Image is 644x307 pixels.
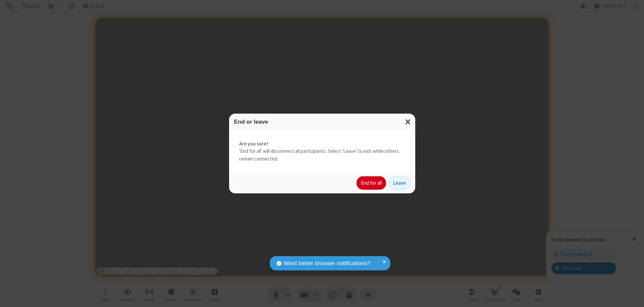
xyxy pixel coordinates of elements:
strong: Are you sure? [239,140,405,148]
button: Close modal [401,114,415,130]
button: Leave [389,176,410,190]
button: End for all [357,176,386,190]
div: 'End for all' will disconnect all participants. Select 'Leave' to exit while others remain connec... [229,130,415,173]
h3: End or leave [234,119,410,125]
span: Want better browser notifications? [284,259,370,268]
